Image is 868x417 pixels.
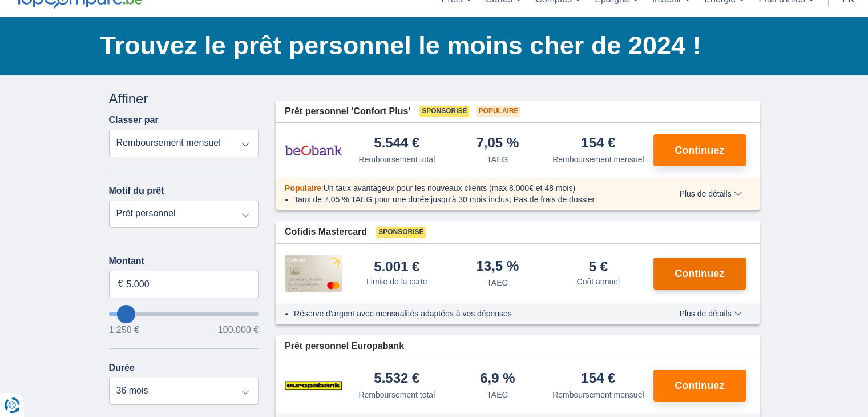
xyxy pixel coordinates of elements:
div: Remboursement total [358,154,435,165]
div: : [276,182,655,194]
div: 5.544 € [374,136,419,151]
div: 7,05 % [476,136,519,151]
span: € [118,278,123,291]
label: Classer par [109,115,159,125]
div: Remboursement total [358,389,435,400]
img: pret personnel Cofidis CC [285,255,342,292]
div: 5.532 € [374,371,419,387]
span: Populaire [285,183,321,193]
span: Continuez [675,380,724,391]
span: Prêt personnel Europabank [285,340,404,353]
label: Montant [109,256,259,266]
div: 5.001 € [374,260,419,274]
span: 100.000 € [218,326,259,335]
div: TAEG [487,154,508,165]
div: Remboursement mensuel [552,154,644,165]
div: TAEG [487,277,508,288]
span: Plus de détails [679,190,741,198]
span: Cofidis Mastercard [285,226,367,239]
span: Sponsorisé [419,106,469,117]
span: Plus de détails [679,310,741,318]
img: pret personnel Beobank [285,136,342,165]
span: Un taux avantageux pour les nouveaux clients (max 8.000€ et 48 mois) [324,183,575,193]
div: 154 € [581,371,615,387]
button: Plus de détails [671,309,750,318]
button: Plus de détails [671,189,750,198]
div: Remboursement mensuel [552,389,644,400]
div: 13,5 % [476,259,519,275]
div: 6,9 % [480,371,515,387]
button: Continuez [653,134,746,166]
span: Populaire [476,106,520,117]
li: Réserve d'argent avec mensualités adaptées à vos dépenses [294,308,646,319]
label: Motif du prêt [109,186,164,196]
div: 5 € [589,260,608,274]
button: Continuez [653,370,746,402]
h1: Trouvez le prêt personnel le moins cher de 2024 ! [100,28,760,63]
button: Continuez [653,258,746,290]
div: TAEG [487,389,508,400]
div: 154 € [581,136,615,151]
span: Prêt personnel 'Confort Plus' [285,105,410,118]
div: Affiner [109,89,259,109]
div: Coût annuel [576,276,620,287]
span: Sponsorisé [376,227,426,238]
span: Continuez [675,145,724,155]
li: Taux de 7,05 % TAEG pour une durée jusqu’à 30 mois inclus; Pas de frais de dossier [294,194,646,205]
label: Durée [109,363,135,373]
img: pret personnel Europabank [285,371,342,400]
input: wantToBorrow [109,312,259,316]
span: Continuez [675,268,724,279]
span: 1.250 € [109,326,139,335]
div: Limite de la carte [366,276,427,287]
